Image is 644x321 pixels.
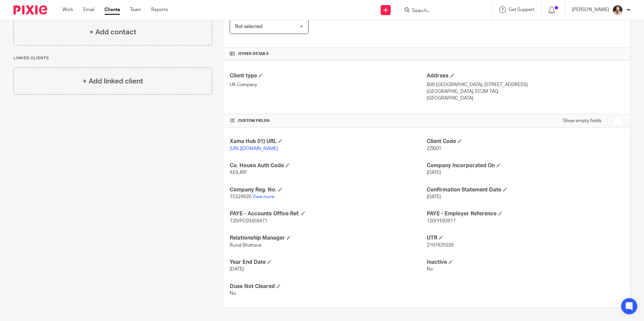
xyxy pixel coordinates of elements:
span: No [427,267,433,272]
h4: Client Code [427,138,623,145]
span: [DATE] [230,267,244,272]
a: Work [62,6,73,13]
a: [URL][DOMAIN_NAME] [230,146,278,151]
span: [DATE] [427,170,441,175]
p: Linked clients [13,56,212,61]
span: 15324920 [230,194,251,199]
h4: Relationship Manager [230,235,426,242]
span: [DATE] [427,194,441,199]
span: 120/YE93917 [427,219,456,223]
span: Other details [238,51,269,57]
h4: Xama Hub 01) URL [230,138,426,145]
h4: PAYE - Accounts Office Ref. [230,210,426,217]
p: [GEOGRAPHIC_DATA] [427,95,623,102]
img: Pixie [13,5,47,14]
p: UK Company [230,81,426,88]
h4: PAYE - Employer Reference [427,210,623,217]
h4: UTR [427,235,623,242]
h4: Client type [230,72,426,79]
p: [PERSON_NAME] [572,6,609,13]
input: Search [411,8,472,14]
a: Team [130,6,141,13]
h4: Address [427,72,623,79]
h4: Company Incorporated On [427,162,623,169]
span: XE9JRP [230,170,247,175]
a: Reports [151,6,168,13]
h4: Confirmation Statement Date [427,186,623,193]
span: 2197625026 [427,243,454,248]
h4: Inactive [427,259,623,266]
p: [GEOGRAPHIC_DATA], EC2M 7AQ [427,88,623,95]
span: No [230,291,236,296]
h4: Year End Date [230,259,426,266]
a: Email [83,6,94,13]
img: Nikhil%20(2).jpg [612,5,623,15]
h4: + Add linked client [83,76,143,86]
span: 120/PC03459471 [230,219,267,223]
span: Get Support [509,7,535,12]
h4: Co. House Auth Code [230,162,426,169]
h4: CUSTOM FIELDS [230,118,426,123]
h4: + Add contact [89,27,136,37]
h4: Dues Not Cleared [230,283,426,290]
span: ZZI001 [427,146,441,151]
label: Show empty fields [563,117,602,124]
p: 809 [GEOGRAPHIC_DATA], [STREET_ADDRESS] [427,81,623,88]
a: Clients [104,6,120,13]
a: View more [252,194,275,199]
h4: Company Reg. No. [230,186,426,193]
span: Runal Bhattarai [230,243,261,248]
span: Not selected [235,24,262,29]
